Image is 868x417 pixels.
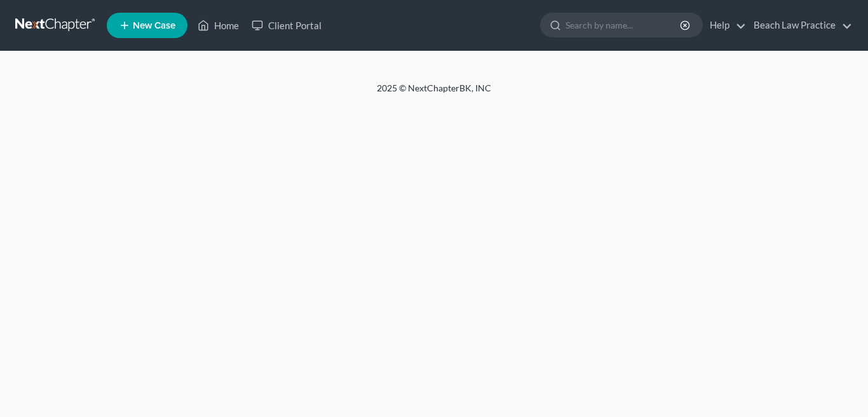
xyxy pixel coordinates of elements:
[245,14,328,37] a: Client Portal
[747,14,852,37] a: Beach Law Practice
[191,14,245,37] a: Home
[566,13,682,37] input: Search by name...
[133,21,175,30] span: New Case
[703,14,746,37] a: Help
[72,82,796,105] div: 2025 © NextChapterBK, INC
